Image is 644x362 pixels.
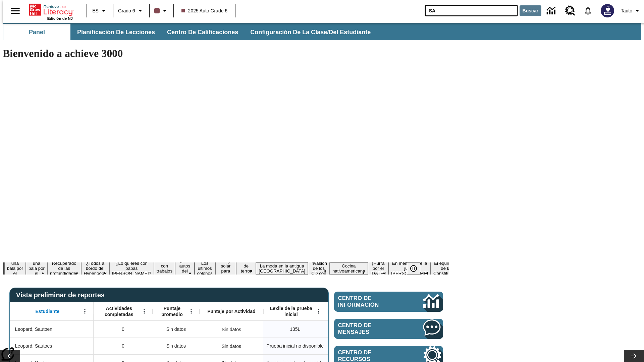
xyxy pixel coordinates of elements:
[314,306,324,316] button: Abrir menú
[338,295,401,308] span: Centro de información
[29,3,73,16] a: Portada
[245,24,376,40] button: Configuración de la clase/del estudiante
[153,338,200,354] div: Sin datos, Leopard, Sautoes
[250,28,371,36] span: Configuración de la clase/del estudiante
[267,343,324,350] span: Prueba inicial no disponible, Leopard, Sautoes
[181,7,228,14] span: 2025 Auto Grade 6
[624,350,644,362] button: Carrusel de lecciones, seguir
[597,2,618,19] button: Escoja un nuevo avatar
[215,257,236,280] button: Diapositiva 9 Energía solar para todos
[163,322,189,336] span: Sin datos
[195,260,215,277] button: Diapositiva 8 Los últimos colonos
[163,339,189,353] span: Sin datos
[16,291,108,299] span: Vista preliminar de reportes
[334,319,443,339] a: Centro de mensajes
[152,5,171,17] button: El color de la clase es café oscuro. Cambiar el color de la clase.
[368,260,389,277] button: Diapositiva 14 ¡Hurra por el Día de la Constitución!
[425,5,518,16] input: Buscar campo
[92,7,99,14] span: ES
[109,260,154,277] button: Diapositiva 5 ¿Lo quieres con papas fritas?
[115,5,147,17] button: Grado: Grado 6, Elige un grado
[36,308,60,314] span: Estudiante
[308,255,330,282] button: Diapositiva 12 La invasión de los CD con Internet
[3,24,70,40] button: Panel
[153,321,200,338] div: Sin datos, Leopard, Sautoen
[94,321,153,338] div: 0, Leopard, Sautoen
[5,1,25,21] button: Abrir el menú lateral
[156,305,188,317] span: Puntaje promedio
[122,326,124,333] span: 0
[186,306,196,316] button: Abrir menú
[388,260,431,277] button: Diapositiva 15 En memoria de la jueza O'Connor
[561,2,579,20] a: Centro de recursos, Se abrirá en una pestaña nueva.
[139,306,149,316] button: Abrir menú
[47,260,81,277] button: Diapositiva 3 Recuperado de las profundidades
[154,257,175,280] button: Diapositiva 6 Niños con trabajos sucios
[407,262,420,275] button: Pausar
[3,23,641,40] div: Subbarra de navegación
[80,306,90,316] button: Abrir menú
[72,24,160,40] button: Planificación de lecciones
[94,338,153,354] div: 0, Leopard, Sautoes
[89,5,111,17] button: Lenguaje: ES, Selecciona un idioma
[3,47,449,60] h1: Bienvenido a achieve 3000
[97,305,141,317] span: Actividades completadas
[3,24,377,40] div: Subbarra de navegación
[81,260,109,277] button: Diapositiva 4 ¿Todos a bordo del Hyperloop?
[236,252,256,285] button: Diapositiva 10 La historia de terror del tomate
[290,326,300,333] span: 135 Lexile, Leopard, Sautoen
[621,7,632,14] span: Tauto
[167,28,238,36] span: Centro de calificaciones
[218,323,245,336] div: Sin datos, Leopard, Sautoen
[15,343,52,350] span: Leopard, Sautoes
[520,5,541,16] button: Buscar
[334,292,443,312] a: Centro de información
[618,5,644,17] button: Perfil/Configuración
[4,255,26,282] button: Diapositiva 1 Como una bala por el sendero
[256,262,308,275] button: Diapositiva 11 La moda en la antigua Roma
[162,24,244,40] button: Centro de calificaciones
[330,262,368,275] button: Diapositiva 13 Cocina nativoamericana
[29,28,45,36] span: Panel
[207,308,255,314] span: Puntaje por Actividad
[407,262,427,275] div: Pausar
[122,343,124,350] span: 0
[338,322,403,336] span: Centro de mensajes
[218,340,245,353] div: Sin datos, Leopard, Sautoes
[118,7,135,14] span: Grado 6
[601,4,614,17] img: Avatar
[29,2,73,20] div: Portada
[26,255,47,282] button: Diapositiva 2 Como una bala por el sendero
[543,2,561,20] a: Centro de información
[579,2,597,19] a: Notificaciones
[431,260,461,277] button: Diapositiva 16 El equilibrio de la Constitución
[47,16,73,20] span: Edición de NJ
[175,257,194,280] button: Diapositiva 7 ¿Los autos del futuro?
[77,28,155,36] span: Planificación de lecciones
[15,326,52,333] span: Leopard, Sautoen
[267,305,316,317] span: Lexile de la prueba inicial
